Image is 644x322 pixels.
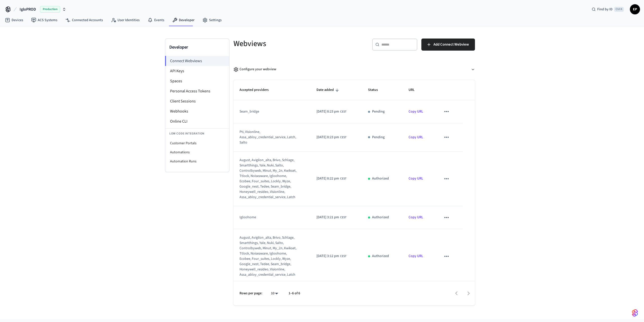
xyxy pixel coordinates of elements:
[165,139,229,148] li: Customer Portals
[632,309,638,317] img: SeamLogoGradient.69752ec5.svg
[316,109,339,114] span: [DATE] 8:23 pm
[316,86,340,94] span: Date added
[409,176,423,181] a: Copy URL
[165,56,229,66] li: Connect Webviews
[20,6,36,12] span: IgloPROD
[433,41,469,48] span: Add Connect Webview
[340,176,346,181] span: CEST
[169,44,225,51] h3: Developer
[239,215,298,220] div: igloohome
[372,135,385,140] p: Pending
[340,254,346,259] span: CEST
[340,110,346,114] span: CEST
[1,16,27,25] a: Devices
[165,86,229,96] li: Personal Access Tokens
[239,291,262,296] p: Rows per page:
[316,254,339,259] span: [DATE] 3:12 pm
[61,16,107,25] a: Connected Accounts
[40,6,60,13] span: Production
[168,16,198,25] a: Developer
[630,5,639,14] span: EP
[165,116,229,126] li: Online CLI
[372,109,385,114] p: Pending
[409,215,423,220] a: Copy URL
[316,109,346,114] div: Europe/Oslo
[165,148,229,157] li: Automations
[289,291,300,296] p: 1–6 of 6
[409,109,423,114] a: Copy URL
[198,16,226,25] a: Settings
[372,176,389,181] p: Authorized
[614,7,624,12] span: Ctrl K
[144,16,168,25] a: Events
[316,135,339,140] span: [DATE] 8:23 pm
[409,86,421,94] span: URL
[233,63,475,76] button: Configure your webview
[268,290,280,297] div: 10
[340,215,346,220] span: CEST
[630,4,640,14] button: EP
[340,135,346,140] span: CEST
[409,254,423,259] a: Copy URL
[372,215,389,220] p: Authorized
[239,86,275,94] span: Accepted providers
[239,129,298,145] div: pti, visionline, assa_abloy_credential_service, latch, salto
[421,39,475,51] button: Add Connect Webview
[316,135,346,140] div: Europe/Oslo
[409,135,423,140] a: Copy URL
[239,109,298,114] div: seam_bridge
[165,128,229,139] li: Low Code Integration
[239,235,298,277] div: august, avigilon_alta, brivo, schlage, smartthings, yale, nuki, salto, controlbyweb, minut, my_2n...
[316,215,346,220] div: Europe/Oslo
[233,39,351,49] h5: Webviews
[165,66,229,76] li: API Keys
[165,96,229,106] li: Client Sessions
[107,16,144,25] a: User Identities
[165,76,229,86] li: Spaces
[597,7,613,12] span: Find by ID
[233,67,276,72] div: Configure your webview
[27,16,61,25] a: ACS Systems
[316,254,346,259] div: Europe/Oslo
[372,254,389,259] p: Authorized
[588,5,628,14] div: Find by IDCtrl K
[316,215,339,220] span: [DATE] 3:21 pm
[316,176,339,181] span: [DATE] 8:22 pm
[239,158,298,200] div: august, avigilon_alta, brivo, schlage, smartthings, yale, nuki, salto, controlbyweb, minut, my_2n...
[165,157,229,166] li: Automation Runs
[316,176,346,181] div: Europe/Oslo
[368,86,384,94] span: Status
[165,106,229,116] li: Webhooks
